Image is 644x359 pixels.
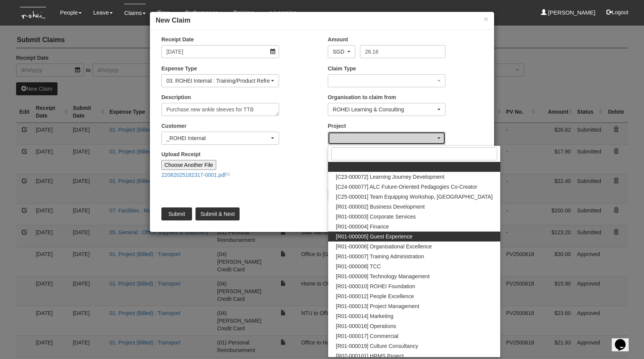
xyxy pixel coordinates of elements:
[336,302,419,310] span: [R01-000013] Project Management
[612,328,636,351] iframe: chat widget
[161,160,216,170] input: Choose Another File
[161,93,191,101] label: Description
[161,36,194,43] label: Receipt Date
[328,45,355,58] button: SGD
[336,243,432,250] span: [R01-000006] Organisational Excellence
[336,193,493,201] span: [C25-000001] Team Equipping Workshop, [GEOGRAPHIC_DATA]
[328,65,356,72] label: Claim Type
[333,48,346,55] div: SGD
[328,103,445,116] button: ROHEI Learning & Consulting
[161,122,186,130] label: Customer
[331,147,497,160] input: Search
[161,65,197,72] label: Expense Type
[336,183,477,191] span: [C24-000077] ALC Future-Oriented Pedagogies Co-Creator
[166,134,269,142] div: _ROHEI Internal
[336,322,396,330] span: [R01-000016] Operations
[336,203,425,211] span: [R01-000002] Business Development
[195,207,240,220] input: Submit & Next
[161,45,279,58] input: d/m/yyyy
[161,132,279,145] button: _ROHEI Internal
[336,292,414,300] span: [R01-000012] People Excellence
[226,170,230,178] a: close
[336,263,381,270] span: [R01-000008] TCC
[336,342,418,350] span: [R01-000019] Culture Consultancy
[336,332,398,340] span: [R01-000017] Commercial
[161,207,192,220] input: Submit
[156,16,191,24] b: New Claim
[161,150,200,158] label: Upload Receipt
[336,312,393,320] span: [R01-000014] Marketing
[336,253,424,260] span: [R01-000007] Training Administration
[336,282,415,290] span: [R01-000010] ROHEI Foundation
[333,106,436,113] div: ROHEI Learning & Consulting
[328,36,348,43] label: Amount
[484,15,488,23] button: ×
[336,213,416,220] span: [R01-000003] Corporate Services
[336,233,412,240] span: [R01-000005] Guest Experience
[336,173,444,181] span: [C23-000072] Learning Journey Development
[328,122,346,130] label: Project
[166,77,269,85] div: 03. ROHEI Internal : Training/Product Refresh
[328,93,396,101] label: Organisation to claim from
[161,74,279,87] button: 03. ROHEI Internal : Training/Product Refresh
[336,273,430,280] span: [R01-000009] Technology Management
[161,172,226,178] a: 22082025182317-0001.pdf
[336,223,389,230] span: [R01-000004] Finance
